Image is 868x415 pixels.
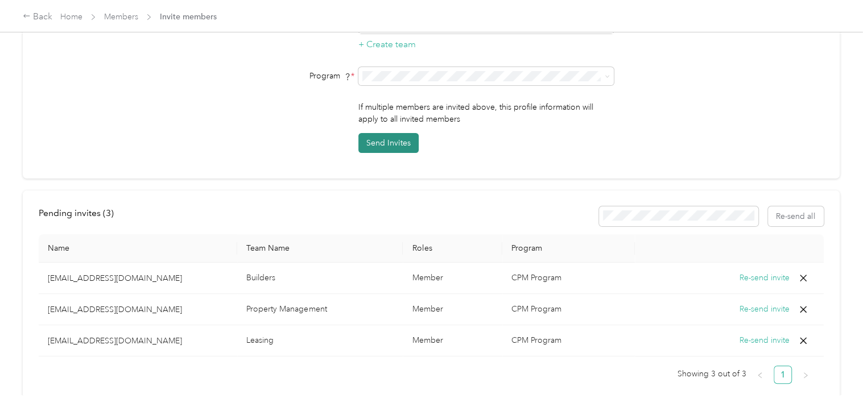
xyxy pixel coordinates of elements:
span: Member [412,335,443,345]
span: right [802,372,809,379]
button: left [751,366,769,384]
button: + Create team [358,38,416,52]
span: Showing 3 out of 3 [677,366,746,383]
p: [EMAIL_ADDRESS][DOMAIN_NAME] [48,304,228,316]
div: Resend all invitations [599,206,824,226]
th: Team Name [237,234,403,263]
p: [EMAIL_ADDRESS][DOMAIN_NAME] [48,272,228,284]
th: Name [39,234,237,263]
span: CPM Program [511,273,561,283]
span: Leasing [246,335,274,345]
p: If multiple members are invited above, this profile information will apply to all invited members [358,101,614,125]
div: Program [212,70,354,82]
div: info-bar [39,206,824,226]
div: Back [23,10,52,24]
a: 1 [774,366,791,383]
li: Next Page [796,366,815,384]
button: Re-send invite [739,334,790,347]
button: right [796,366,815,384]
th: Program [502,234,635,263]
span: left [757,372,763,379]
button: Re-send invite [739,272,790,284]
span: CPM Program [511,335,561,345]
a: Home [60,12,82,22]
span: Pending invites [39,208,114,218]
span: Member [412,304,443,314]
th: Roles [403,234,502,263]
span: ( 3 ) [103,208,114,218]
a: Members [104,12,138,22]
button: Re-send all [768,206,824,226]
span: Property Management [246,304,326,314]
span: Member [412,273,443,283]
li: 1 [774,366,792,384]
div: left-menu [39,206,122,226]
iframe: Everlance-gr Chat Button Frame [804,351,868,415]
button: Re-send invite [739,303,790,316]
p: [EMAIL_ADDRESS][DOMAIN_NAME] [48,335,228,347]
button: Send Invites [358,133,419,153]
span: CPM Program [511,304,561,314]
span: Builders [246,273,275,283]
li: Previous Page [751,366,769,384]
span: Invite members [160,11,217,23]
